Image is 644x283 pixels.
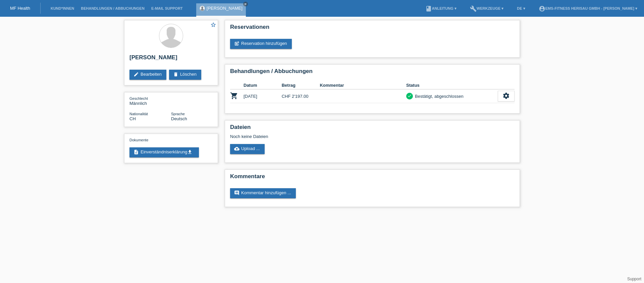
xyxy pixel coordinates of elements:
[129,70,166,80] a: editBearbeiten
[282,89,320,103] td: CHF 2'197.00
[244,2,247,6] i: close
[47,6,77,10] a: Kund*innen
[230,24,515,34] h2: Reservationen
[133,149,139,155] i: description
[129,116,136,121] span: Schweiz
[539,5,545,12] i: account_circle
[230,144,265,154] a: cloud_uploadUpload ...
[282,81,320,89] th: Betrag
[169,70,201,80] a: deleteLöschen
[129,96,148,100] span: Geschlecht
[210,22,216,28] i: star_border
[244,81,282,89] th: Datum
[243,2,248,6] a: close
[244,89,282,103] td: [DATE]
[210,22,216,29] a: star_border
[425,5,432,12] i: book
[230,188,296,198] a: commentKommentar hinzufügen ...
[77,6,148,10] a: Behandlungen / Abbuchungen
[230,173,515,183] h2: Kommentare
[129,147,199,157] a: descriptionEinverständniserklärungget_app
[627,277,641,281] a: Support
[470,5,477,12] i: build
[230,134,435,139] div: Noch keine Dateien
[422,6,460,10] a: bookAnleitung ▾
[234,190,239,196] i: comment
[129,112,148,116] span: Nationalität
[230,68,515,78] h2: Behandlungen / Abbuchungen
[406,81,498,89] th: Status
[320,81,406,89] th: Kommentar
[230,92,238,100] i: POSP00027044
[129,96,171,106] div: Männlich
[129,54,213,64] h2: [PERSON_NAME]
[133,72,139,77] i: edit
[413,93,464,100] div: Bestätigt, abgeschlossen
[171,116,187,121] span: Deutsch
[230,124,515,134] h2: Dateien
[230,39,292,49] a: post_addReservation hinzufügen
[234,41,239,46] i: post_add
[234,146,239,151] i: cloud_upload
[171,112,185,116] span: Sprache
[173,72,178,77] i: delete
[502,92,510,99] i: settings
[129,138,148,142] span: Dokumente
[514,6,528,10] a: DE ▾
[187,149,193,155] i: get_app
[535,6,641,10] a: account_circleEMS-Fitness Herisau GmbH - [PERSON_NAME] ▾
[467,6,507,10] a: buildWerkzeuge ▾
[407,93,412,98] i: check
[10,6,30,11] a: MF Health
[148,6,186,10] a: E-Mail Support
[207,6,243,11] a: [PERSON_NAME]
